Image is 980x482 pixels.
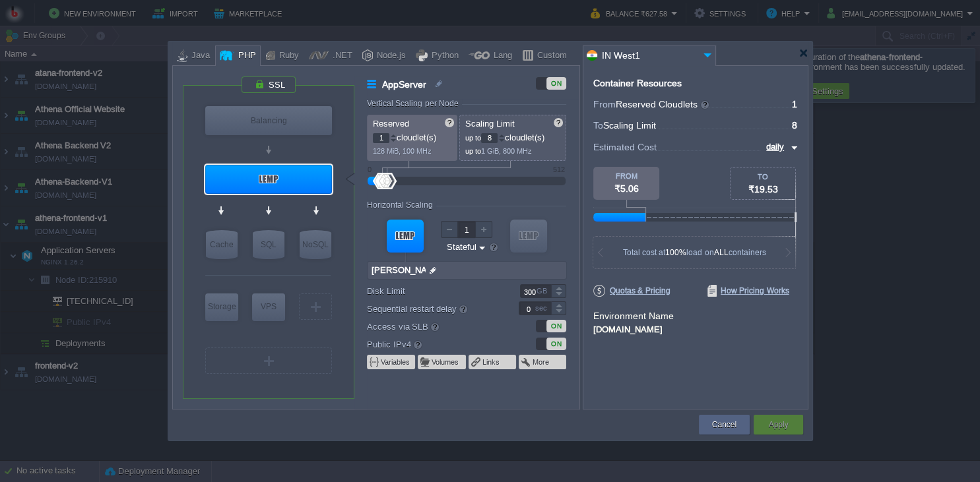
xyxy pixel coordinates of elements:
span: up to [465,134,481,142]
div: SQL Databases [253,230,284,259]
div: ON [546,320,566,332]
button: Links [482,357,501,367]
div: PHP [234,46,256,66]
div: Elastic VPS [252,293,285,321]
div: VPS [252,293,285,320]
div: ON [546,338,566,350]
span: Scaling Limit [603,120,656,131]
button: Variables [381,357,411,367]
span: ₹19.53 [748,184,778,195]
div: 512 [553,166,565,173]
span: 1 [792,99,797,109]
div: .NET [329,46,352,66]
div: Java [187,46,210,66]
span: ₹5.06 [614,183,639,194]
div: NoSQL [300,230,331,259]
div: Lang [490,46,512,66]
div: SQL [253,230,284,259]
div: Load Balancer [205,106,332,135]
span: From [593,99,616,109]
div: Horizontal Scaling [367,200,436,210]
button: Volumes [432,357,460,367]
div: Create New Layer [205,347,332,374]
span: Scaling Limit [465,119,515,129]
label: Access via SLB [367,319,501,334]
div: NoSQL Databases [300,230,331,259]
button: Apply [768,418,788,431]
div: Node.js [373,46,406,66]
p: cloudlet(s) [373,129,453,143]
label: Environment Name [593,311,674,321]
span: 1 GiB, 800 MHz [481,147,532,155]
div: Custom [533,46,567,66]
div: Storage Containers [205,293,238,321]
div: Storage [205,293,238,320]
div: ON [546,77,566,90]
button: More [533,357,550,367]
span: 128 MiB, 100 MHz [373,147,432,155]
div: Ruby [275,46,299,66]
span: up to [465,147,481,155]
div: AppServer [205,165,332,194]
div: Container Resources [593,78,682,88]
div: 0 [368,166,372,173]
div: Cache [206,230,238,259]
div: Balancing [205,106,332,135]
span: To [593,120,603,131]
div: Create New Layer [299,293,332,320]
span: Estimated Cost [593,140,657,154]
div: Vertical Scaling per Node [367,99,462,108]
span: Reserved Cloudlets [616,99,710,109]
div: [DOMAIN_NAME] [593,322,798,334]
label: Sequential restart delay [367,301,501,316]
div: sec [535,302,550,315]
label: Public IPv4 [367,337,501,351]
p: cloudlet(s) [465,129,562,143]
div: GB [537,285,550,297]
span: 8 [792,120,797,131]
span: How Pricing Works [707,285,789,297]
button: Cancel [712,418,736,431]
div: Python [428,46,459,66]
span: Reserved [373,119,409,129]
div: FROM [593,172,659,180]
label: Disk Limit [367,284,501,298]
span: Quotas & Pricing [593,285,670,297]
div: TO [731,173,795,181]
